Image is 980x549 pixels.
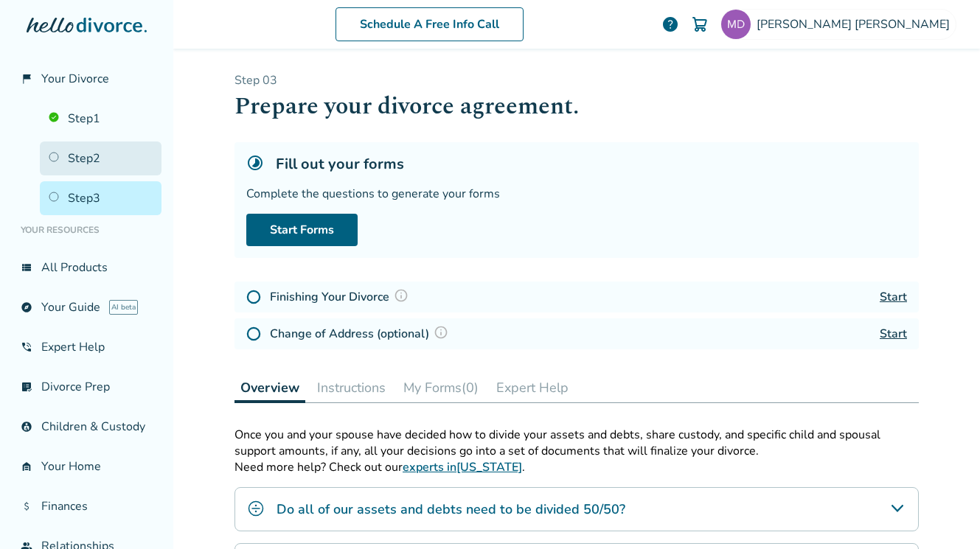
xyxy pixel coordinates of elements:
[434,325,448,340] img: Question Mark
[12,489,161,523] a: attach_moneyFinances
[21,500,32,512] span: attach_money
[234,427,919,459] p: Once you and your spouse have decided how to divide your assets and debts, share custody, and spe...
[21,421,32,433] span: account_child
[691,15,709,33] img: Cart
[311,373,392,402] button: Instructions
[234,88,919,125] h1: Prepare your divorce agreement.
[661,15,679,33] a: help
[12,290,161,324] a: exploreYour GuideAI beta
[12,215,161,245] li: Your Resources
[12,370,161,404] a: list_alt_checkDivorce Prep
[246,214,358,246] a: Start Forms
[397,373,484,402] button: My Forms(0)
[247,500,265,517] img: Do all of our assets and debts need to be divided 50/50?
[276,154,404,174] h5: Fill out your forms
[246,186,907,202] div: Complete the questions to generate your forms
[21,461,32,472] span: garage_home
[403,459,522,475] a: experts in[US_STATE]
[40,102,161,136] a: Step1
[12,410,161,444] a: account_childChildren & Custody
[12,450,161,483] a: garage_homeYour Home
[246,290,261,304] img: Not Started
[234,487,919,531] div: Do all of our assets and debts need to be divided 50/50?
[12,330,161,364] a: phone_in_talkExpert Help
[234,72,919,88] p: Step 0 3
[270,287,413,307] h4: Finishing Your Divorce
[234,459,919,475] p: Need more help? Check out our .
[270,324,453,343] h4: Change of Address (optional)
[277,500,625,519] h4: Do all of our assets and debts need to be divided 50/50?
[394,288,409,303] img: Question Mark
[12,251,161,284] a: view_listAll Products
[880,289,907,305] a: Start
[490,373,574,402] button: Expert Help
[234,373,305,403] button: Overview
[40,141,161,175] a: Step2
[246,326,261,341] img: Not Started
[21,341,32,353] span: phone_in_talk
[880,326,907,342] a: Start
[40,181,161,215] a: Step3
[757,16,956,32] span: [PERSON_NAME] [PERSON_NAME]
[906,478,980,549] iframe: Chat Widget
[21,262,32,273] span: view_list
[336,7,524,41] a: Schedule A Free Info Call
[21,381,32,393] span: list_alt_check
[21,73,32,85] span: flag_2
[109,300,138,315] span: AI beta
[21,301,32,313] span: explore
[41,71,109,87] span: Your Divorce
[721,10,751,39] img: mikedefilippo@comcast.net
[12,62,161,96] a: flag_2Your Divorce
